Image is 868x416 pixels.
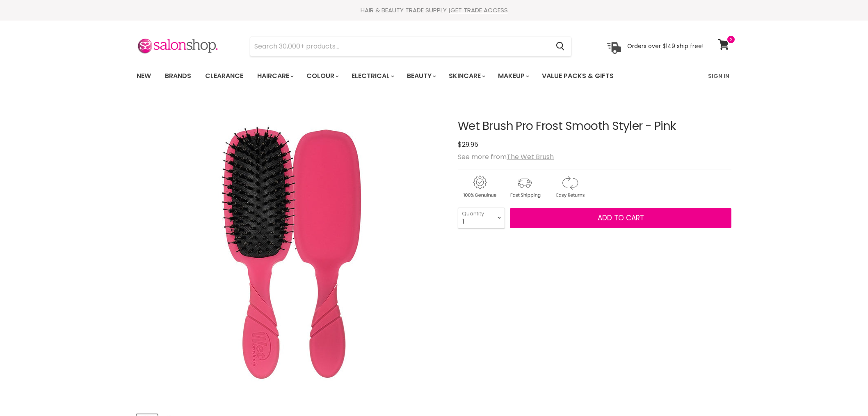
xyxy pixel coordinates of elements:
img: shipping.gif [503,174,546,199]
div: HAIR & BEAUTY TRADE SUPPLY | [126,6,742,14]
ul: Main menu [130,64,662,88]
a: Beauty [401,67,441,85]
a: New [130,67,157,85]
h1: Wet Brush Pro Frost Smooth Styler - Pink [458,120,731,133]
form: Product [250,37,571,56]
a: Value Packs & Gifts [536,67,620,85]
p: Orders over $149 ship free! [627,42,704,50]
a: The Wet Brush [507,152,554,162]
input: Search [250,37,549,56]
a: GET TRADE ACCESS [450,6,508,14]
a: Clearance [199,67,249,85]
span: See more from [458,152,554,162]
span: $29.95 [458,140,478,149]
a: Colour [300,67,344,85]
a: Sign In [703,67,734,85]
button: Add to cart [510,208,731,229]
a: Skincare [443,67,490,85]
a: Makeup [492,67,534,85]
button: Search [549,37,571,56]
a: Brands [159,67,197,85]
img: returns.gif [548,174,592,199]
img: Wet Brush Pro Frost Smooth Styler - Pink [146,109,433,397]
a: Haircare [251,67,299,85]
a: Electrical [345,67,399,85]
div: Wet Brush Pro Frost Smooth Styler - Pink image. Click or Scroll to Zoom. [137,99,443,407]
span: Add to cart [598,213,644,223]
nav: Main [126,64,742,88]
img: genuine.gif [458,174,501,199]
select: Quantity [458,208,505,228]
